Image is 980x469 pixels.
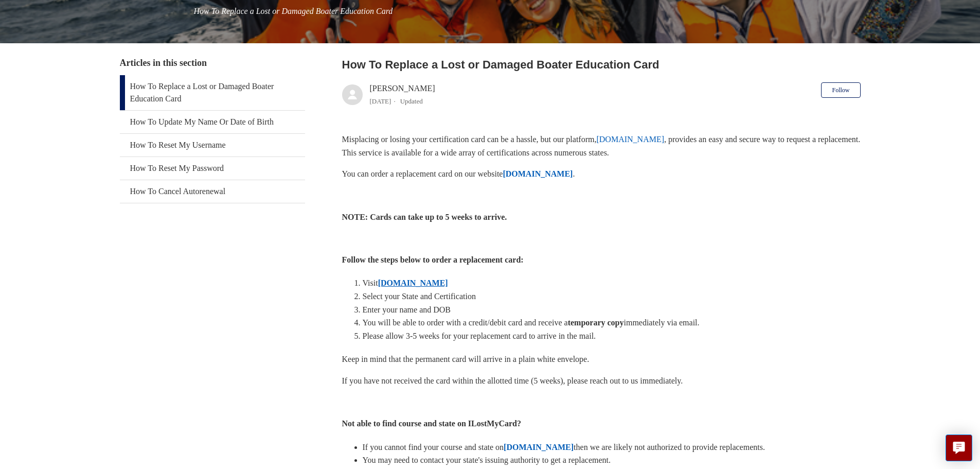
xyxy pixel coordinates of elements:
[342,355,590,363] span: Keep in mind that the permanent card will arrive in a plain white envelope.
[504,443,574,451] a: [DOMAIN_NAME]
[120,75,305,110] a: How To Replace a Lost or Damaged Boater Education Card
[342,213,507,221] strong: NOTE: Cards can take up to 5 weeks to arrive.
[120,180,305,203] a: How To Cancel Autorenewal
[363,305,451,314] span: Enter your name and DOB
[120,58,207,68] span: Articles in this section
[342,169,503,178] span: You can order a replacement card on our website
[363,318,700,327] span: You will be able to order with a credit/debit card and receive a immediately via email.
[370,82,435,107] div: [PERSON_NAME]
[120,134,305,157] a: How To Reset My Username
[363,332,596,340] span: Please allow 3-5 weeks for your replacement card to arrive in the mail.
[342,419,521,428] strong: Not able to find course and state on ILostMyCard?
[596,135,664,144] a: [DOMAIN_NAME]
[370,97,391,105] time: 04/08/2025, 11:48
[363,292,476,301] span: Select your State and Certification
[363,456,611,464] span: You may need to contact your state's issuing authority to get a replacement.
[342,255,524,264] strong: Follow the steps below to order a replacement card:
[194,7,393,15] span: How To Replace a Lost or Damaged Boater Education Card
[342,56,861,73] h2: How To Replace a Lost or Damaged Boater Education Card
[120,111,305,133] a: How To Update My Name Or Date of Birth
[574,443,765,451] span: then we are likely not authorized to provide replacements.
[120,157,305,180] a: How To Reset My Password
[503,169,573,178] a: [DOMAIN_NAME]
[363,443,504,451] span: If you cannot find your course and state on
[946,435,972,461] button: Live chat
[821,82,860,98] button: Follow Article
[378,279,448,287] a: [DOMAIN_NAME]
[400,97,423,105] li: Updated
[568,318,624,327] strong: temporary copy
[342,376,683,385] span: If you have not received the card within the allotted time (5 weeks), please reach out to us imme...
[342,133,861,159] p: Misplacing or losing your certification card can be a hassle, but our platform, , provides an eas...
[363,279,378,287] span: Visit
[573,169,575,178] span: .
